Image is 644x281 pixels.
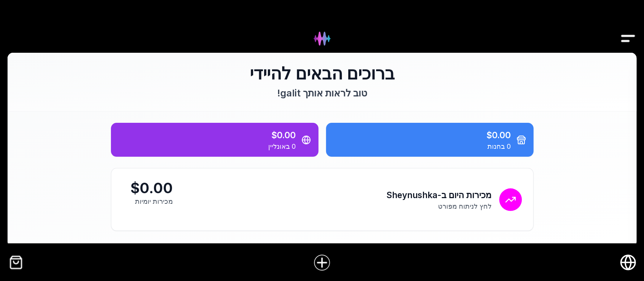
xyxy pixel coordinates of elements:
div: $0.00 [334,128,511,142]
div: $0.00 [123,180,173,197]
div: מכירות יומיות [123,197,173,206]
div: 0 בחנות [334,142,511,151]
span: טוב לראות אותך galit ! [277,87,367,99]
button: Drawer [619,18,636,35]
h1: ברוכים הבאים להיידי [111,64,533,83]
p: לחץ לניתוח מפורט [386,202,492,211]
h2: מכירות היום ב-Sheynushka [386,188,492,202]
div: $0.00 [118,128,296,142]
img: הוסף פריט [313,254,331,272]
img: קופה [8,254,25,271]
a: הוסף פריט [307,248,337,277]
img: Hydee Logo [307,24,337,53]
img: Drawer [619,24,636,53]
a: חנות אונליין [619,254,636,271]
div: 0 באונליין [118,142,296,151]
